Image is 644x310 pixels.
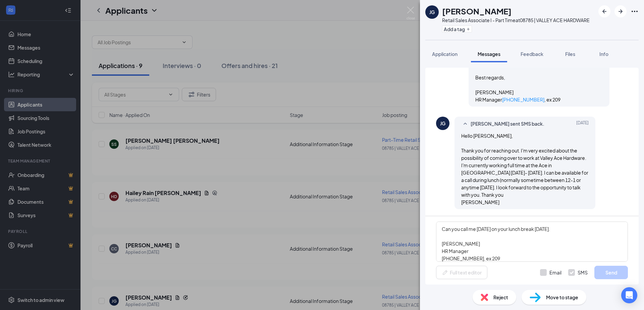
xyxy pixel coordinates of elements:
[442,25,472,33] button: PlusAdd a tag
[429,9,435,15] div: JG
[576,120,589,128] span: [DATE]
[546,294,578,301] span: Move to stage
[461,133,588,205] span: Hello [PERSON_NAME], Thank you for reaching out. I'm very excited about the possibility of coming...
[631,7,639,15] svg: Ellipses
[432,51,458,57] span: Application
[616,7,625,15] svg: ArrowRight
[461,120,469,128] svg: SmallChevronUp
[600,7,608,15] svg: ArrowLeftNew
[493,294,508,301] span: Reject
[599,51,608,57] span: Info
[614,5,627,17] button: ArrowRight
[436,266,487,279] button: Full text editorPen
[594,266,628,279] button: Send
[621,287,637,303] div: Open Intercom Messenger
[442,17,590,23] div: Retail Sales Associate I - Part Time at 08785 | VALLEY ACE HARDWARE
[442,5,512,17] h1: [PERSON_NAME]
[440,120,445,127] div: JG
[565,51,575,57] span: Files
[471,120,544,128] span: [PERSON_NAME] sent SMS back.
[436,222,628,262] textarea: Can you call me [DATE] on your lunch break [DATE]. [PERSON_NAME] HR Manager [PHONE_NUMBER], ex 209
[442,269,448,276] svg: Pen
[466,27,470,31] svg: Plus
[598,5,610,17] button: ArrowLeftNew
[502,97,544,103] a: [PHONE_NUMBER]
[478,51,500,57] span: Messages
[521,51,543,57] span: Feedback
